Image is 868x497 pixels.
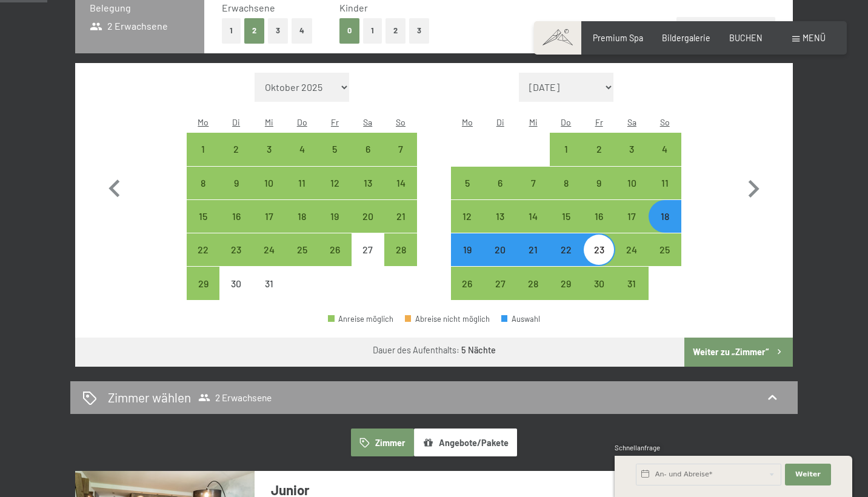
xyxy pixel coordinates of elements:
[803,33,826,43] span: Menü
[615,233,648,266] div: Anreise möglich
[222,2,275,13] span: Erwachsene
[484,167,516,199] div: Anreise möglich
[518,212,548,242] div: 14
[452,245,482,275] div: 19
[287,144,317,175] div: 4
[615,233,648,266] div: Sat Jan 24 2026
[583,167,615,199] div: Fri Jan 09 2026
[551,212,581,242] div: 15
[331,117,339,127] abbr: Freitag
[319,178,350,208] div: 12
[108,389,191,406] h2: Zimmer wählen
[90,1,190,15] h3: Belegung
[219,200,252,233] div: Anreise möglich
[285,200,318,233] div: Thu Dec 18 2025
[352,133,384,165] div: Anreise möglich
[405,315,490,323] div: Abreise nicht möglich
[187,167,219,199] div: Anreise möglich
[198,392,272,404] span: 2 Erwachsene
[414,429,517,456] button: Angebote/Pakete
[649,133,681,165] div: Sun Jan 04 2026
[352,167,384,199] div: Sat Dec 13 2025
[292,18,312,43] button: 4
[451,167,484,199] div: Mon Jan 05 2026
[550,233,583,266] div: Thu Jan 22 2026
[318,167,351,199] div: Anreise möglich
[386,18,406,43] button: 2
[285,233,318,266] div: Thu Dec 25 2025
[198,117,209,127] abbr: Montag
[384,133,417,165] div: Anreise möglich
[451,200,484,233] div: Anreise möglich
[268,18,288,43] button: 3
[595,117,603,127] abbr: Freitag
[287,178,317,208] div: 11
[219,233,252,266] div: Tue Dec 23 2025
[649,233,681,266] div: Sun Jan 25 2026
[221,178,251,208] div: 9
[384,133,417,165] div: Sun Dec 07 2025
[396,117,406,127] abbr: Sonntag
[451,233,484,266] div: Mon Jan 19 2026
[584,212,614,242] div: 16
[386,245,416,275] div: 28
[650,212,680,242] div: 18
[583,200,615,233] div: Fri Jan 16 2026
[285,200,318,233] div: Anreise möglich
[253,133,285,165] div: Wed Dec 03 2025
[583,233,615,266] div: Anreise möglich
[649,233,681,266] div: Anreise möglich
[627,117,636,127] abbr: Samstag
[353,178,383,208] div: 13
[501,315,540,323] div: Auswahl
[353,245,383,275] div: 27
[384,167,417,199] div: Sun Dec 14 2025
[187,233,219,266] div: Mon Dec 22 2025
[188,178,218,208] div: 8
[287,212,317,242] div: 18
[188,279,218,309] div: 29
[285,167,318,199] div: Thu Dec 11 2025
[318,133,351,165] div: Fri Dec 05 2025
[516,233,549,266] div: Wed Jan 21 2026
[451,200,484,233] div: Mon Jan 12 2026
[339,18,359,43] button: 0
[550,133,583,165] div: Thu Jan 01 2026
[593,33,643,43] a: Premium Spa
[363,18,382,43] button: 1
[384,167,417,199] div: Anreise möglich
[584,279,614,309] div: 30
[485,178,515,208] div: 6
[187,267,219,299] div: Mon Dec 29 2025
[285,133,318,165] div: Thu Dec 04 2025
[516,167,549,199] div: Wed Jan 07 2026
[352,200,384,233] div: Anreise möglich
[484,267,516,299] div: Anreise möglich
[386,178,416,208] div: 14
[550,167,583,199] div: Anreise möglich
[550,133,583,165] div: Anreise möglich
[650,178,680,208] div: 11
[254,212,284,242] div: 17
[551,144,581,175] div: 1
[318,233,351,266] div: Fri Dec 26 2025
[550,167,583,199] div: Thu Jan 08 2026
[484,267,516,299] div: Tue Jan 27 2026
[615,267,648,299] div: Sat Jan 31 2026
[660,117,670,127] abbr: Sonntag
[265,117,273,127] abbr: Mittwoch
[384,233,417,266] div: Sun Dec 28 2025
[615,267,648,299] div: Anreise möglich
[221,245,251,275] div: 23
[285,233,318,266] div: Anreise möglich
[583,267,615,299] div: Fri Jan 30 2026
[649,133,681,165] div: Anreise möglich
[550,233,583,266] div: Anreise möglich
[485,279,515,309] div: 27
[795,470,821,479] span: Weiter
[244,18,264,43] button: 2
[318,167,351,199] div: Fri Dec 12 2025
[615,167,648,199] div: Anreise möglich
[615,167,648,199] div: Sat Jan 10 2026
